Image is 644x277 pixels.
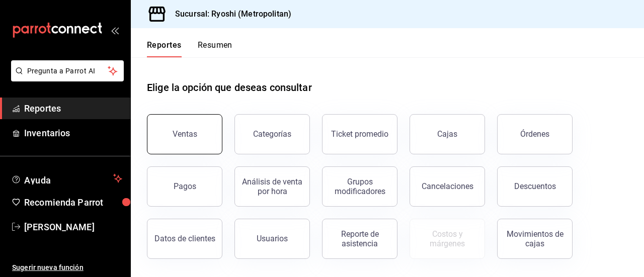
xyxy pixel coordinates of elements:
[410,219,485,259] button: Contrata inventarios para ver este reporte
[198,40,232,57] button: Resumen
[167,8,291,20] h3: Sucursal: Ryoshi (Metropolitan)
[410,114,485,154] a: Cajas
[234,114,310,154] button: Categorías
[147,80,312,95] h1: Elige la opción que deseas consultar
[147,114,222,154] button: Ventas
[422,181,473,191] div: Cancelaciones
[241,177,303,196] div: Análisis de venta por hora
[504,229,566,248] div: Movimientos de cajas
[7,73,124,83] a: Pregunta a Parrot AI
[322,166,397,207] button: Grupos modificadores
[147,40,182,57] button: Reportes
[520,129,549,139] div: Órdenes
[27,66,108,76] span: Pregunta a Parrot AI
[497,166,573,207] button: Descuentos
[410,166,485,207] button: Cancelaciones
[253,129,291,139] div: Categorías
[24,102,122,115] span: Reportes
[24,172,109,184] span: Ayuda
[257,234,288,243] div: Usuarios
[173,129,197,139] div: Ventas
[331,129,388,139] div: Ticket promedio
[234,166,310,207] button: Análisis de venta por hora
[147,40,232,57] div: navigation tabs
[24,126,122,140] span: Inventarios
[147,166,222,207] button: Pagos
[497,219,573,259] button: Movimientos de cajas
[111,26,119,34] button: open_drawer_menu
[234,219,310,259] button: Usuarios
[329,229,391,248] div: Reporte de asistencia
[24,196,122,209] span: Recomienda Parrot
[174,181,196,191] div: Pagos
[437,128,458,140] div: Cajas
[24,220,122,234] span: [PERSON_NAME]
[147,219,222,259] button: Datos de clientes
[497,114,573,154] button: Órdenes
[322,114,397,154] button: Ticket promedio
[154,234,215,243] div: Datos de clientes
[514,181,556,191] div: Descuentos
[12,262,122,273] span: Sugerir nueva función
[329,177,391,196] div: Grupos modificadores
[11,60,124,81] button: Pregunta a Parrot AI
[416,229,478,248] div: Costos y márgenes
[322,219,397,259] button: Reporte de asistencia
